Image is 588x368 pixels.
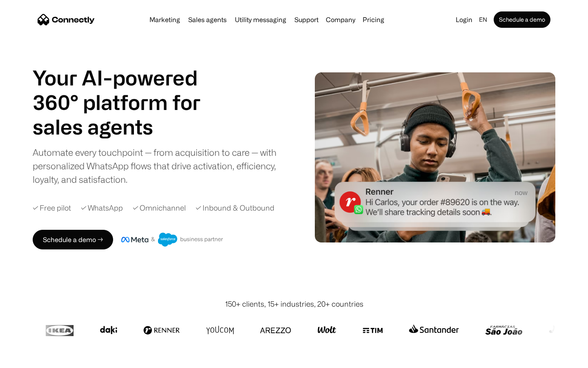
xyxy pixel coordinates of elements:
[232,16,290,23] a: Utility messaging
[452,14,476,25] a: Login
[121,233,223,247] img: Meta and Salesforce business partner badge.
[81,202,123,213] div: ✓ WhatsApp
[359,16,388,23] a: Pricing
[146,16,183,23] a: Marketing
[291,16,322,23] a: Support
[33,202,71,213] div: ✓ Free pilot
[33,65,220,114] h1: Your AI-powered 360° platform for
[33,230,113,249] a: Schedule a demo →
[326,14,355,25] div: Company
[16,354,49,365] ul: Language list
[185,16,230,23] a: Sales agents
[8,353,49,365] aside: Language selected: English
[196,202,274,213] div: ✓ Inbound & Outbound
[33,146,290,186] div: Automate every touchpoint — from acquisition to care — with personalized WhatsApp flows that driv...
[225,298,363,310] div: 150+ clients, 15+ industries, 20+ countries
[479,14,487,25] div: en
[494,11,550,28] a: Schedule a demo
[33,114,220,139] h1: sales agents
[133,202,186,213] div: ✓ Omnichannel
